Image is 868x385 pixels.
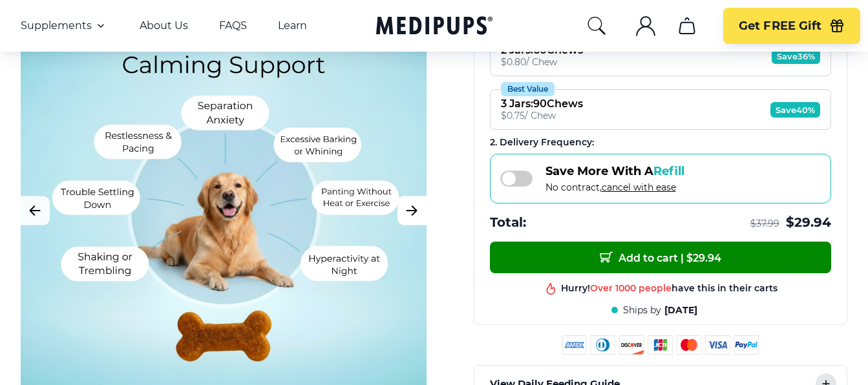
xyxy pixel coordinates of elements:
a: About Us [140,19,188,32]
button: Add to cart | $29.94 [490,242,831,273]
div: Best Value [501,82,555,96]
button: Most Popular2 Jars:60Chews$0.80/ ChewSave36% [490,36,831,76]
button: Get FREE Gift [723,8,860,44]
button: Best Value3 Jars:90Chews$0.75/ ChewSave40% [490,89,831,130]
span: Supplements [21,19,92,32]
span: Save More With A [545,164,684,178]
span: Save 36% [772,48,820,64]
span: Ships by [623,304,661,317]
div: Hurry! have this in their carts [561,281,778,293]
button: account [630,10,661,41]
button: cart [672,10,703,41]
div: $ 0.80 / Chew [501,56,583,68]
button: Supplements [21,18,109,34]
div: 3 Jars : 90 Chews [501,98,583,110]
span: No contract, [545,182,684,193]
span: Add to cart | $ 29.94 [600,251,721,264]
span: Over 1000 people [590,281,672,293]
span: $ 29.94 [786,214,831,231]
span: [DATE] [664,304,697,317]
img: payment methods [562,335,759,355]
a: Medipups [376,14,492,40]
span: Save 40% [770,102,820,118]
button: Next Image [397,196,427,225]
span: Total: [490,214,526,231]
a: FAQS [219,19,247,32]
a: Learn [278,19,307,32]
div: $ 0.75 / Chew [501,110,583,121]
button: search [586,16,607,36]
button: Previous Image [21,196,50,225]
span: Get FREE Gift [739,19,821,34]
span: 2 . Delivery Frequency: [490,136,594,148]
span: Refill [653,164,684,178]
span: cancel with ease [602,182,676,193]
span: $ 37.99 [750,218,779,230]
